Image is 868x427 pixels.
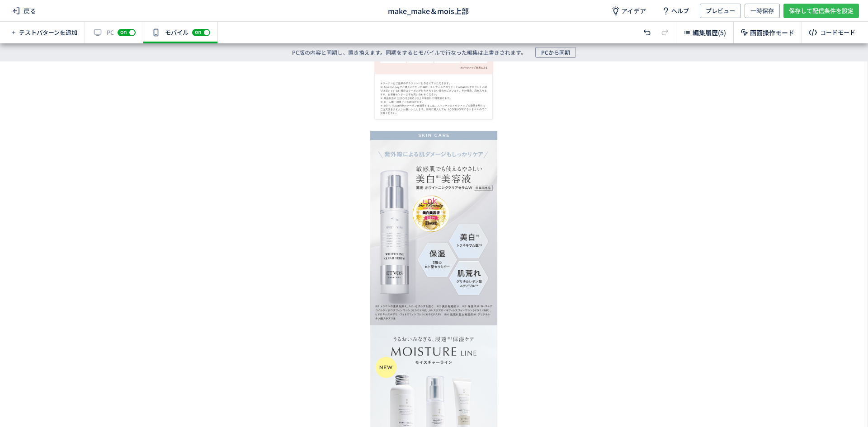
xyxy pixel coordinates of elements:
span: on [120,29,127,34]
span: テストパターンを追加 [19,28,77,37]
span: make_make＆mois上部 [388,5,469,16]
span: 保存して配信条件を設定 [789,4,854,18]
span: プレビュー [706,4,735,18]
span: PCから同期 [541,47,570,58]
span: 画面操作モード [750,28,794,37]
button: 保存して配信条件を設定 [783,4,859,18]
a: ヘルプ [653,4,696,18]
span: アイデア [621,6,646,15]
span: 戻る [9,4,40,18]
span: on [195,29,201,34]
button: 一時保存 [745,4,780,18]
span: ヘルプ [671,4,689,18]
img: SKIN CARE 紫外線による肌ダメージもしっかりケア 敏感肌でも使えるやさしい 美白※1美容液 薬用 ホワイトニングクリアセラムW 医薬部外品 LDK the Beauty 美白美容液 20... [21,70,148,264]
span: 一時保存 [750,4,774,18]
div: コードモード [820,28,855,37]
p: PC版の内容と同期し、置き換えます。同期をするとモバイルで行なった編集は上書きされます。 [292,48,526,57]
button: PCから同期 [535,47,576,58]
span: 編集履歴(5) [693,28,726,37]
button: プレビュー [700,4,741,18]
